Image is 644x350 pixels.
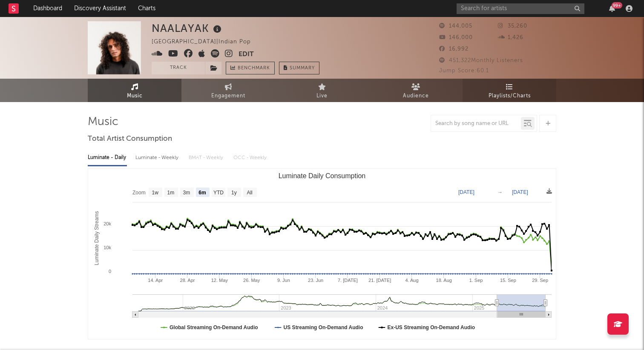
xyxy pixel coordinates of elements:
[152,21,224,35] div: NAALAYAK
[338,278,358,283] text: 7. [DATE]
[167,190,175,196] text: 1m
[148,278,163,283] text: 14. Apr
[170,324,258,330] text: Global Streaming On-Demand Audio
[211,278,228,283] text: 12. May
[284,324,363,330] text: US Streaming On-Demand Audio
[277,278,290,283] text: 9. Jun
[612,2,622,9] div: 99 +
[275,79,369,102] a: Live
[290,66,315,71] span: Summary
[497,189,503,195] text: →
[439,35,473,40] span: 146,000
[463,79,556,102] a: Playlists/Charts
[213,190,224,196] text: YTD
[238,63,270,74] span: Benchmark
[489,91,531,101] span: Playlists/Charts
[500,278,516,283] text: 15. Sep
[243,278,260,283] text: 26. May
[405,278,418,283] text: 4. Aug
[431,120,521,127] input: Search by song name or URL
[226,62,275,74] a: Benchmark
[532,278,548,283] text: 29. Sep
[88,151,127,165] div: Luminate - Daily
[308,278,323,283] text: 23. Jun
[103,221,111,226] text: 20k
[436,278,452,283] text: 18. Aug
[498,23,527,29] span: 35,260
[609,5,615,12] button: 99+
[458,189,474,195] text: [DATE]
[152,190,159,196] text: 1w
[469,278,483,283] text: 1. Sep
[279,172,366,179] text: Luminate Daily Consumption
[403,91,429,101] span: Audience
[109,269,111,274] text: 0
[239,49,254,60] button: Edit
[279,62,319,74] button: Summary
[88,79,181,102] a: Music
[439,46,469,52] span: 16,992
[247,190,252,196] text: All
[498,35,523,40] span: 1,426
[183,190,190,196] text: 3m
[388,324,475,330] text: Ex-US Streaming On-Demand Audio
[88,134,172,144] span: Total Artist Consumption
[198,190,206,196] text: 6m
[439,68,489,74] span: Jump Score: 60.1
[181,79,275,102] a: Engagement
[512,189,528,195] text: [DATE]
[439,58,523,63] span: 451,322 Monthly Listeners
[180,278,195,283] text: 28. Apr
[457,3,584,14] input: Search for artists
[132,190,146,196] text: Zoom
[316,91,328,101] span: Live
[369,79,463,102] a: Audience
[94,211,100,265] text: Luminate Daily Streams
[152,37,261,47] div: [GEOGRAPHIC_DATA] | Indian Pop
[439,23,472,29] span: 144,005
[211,91,245,101] span: Engagement
[88,169,556,339] svg: Luminate Daily Consumption
[152,62,205,74] button: Track
[135,151,180,165] div: Luminate - Weekly
[368,278,391,283] text: 21. [DATE]
[103,245,111,250] text: 10k
[231,190,237,196] text: 1y
[127,91,143,101] span: Music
